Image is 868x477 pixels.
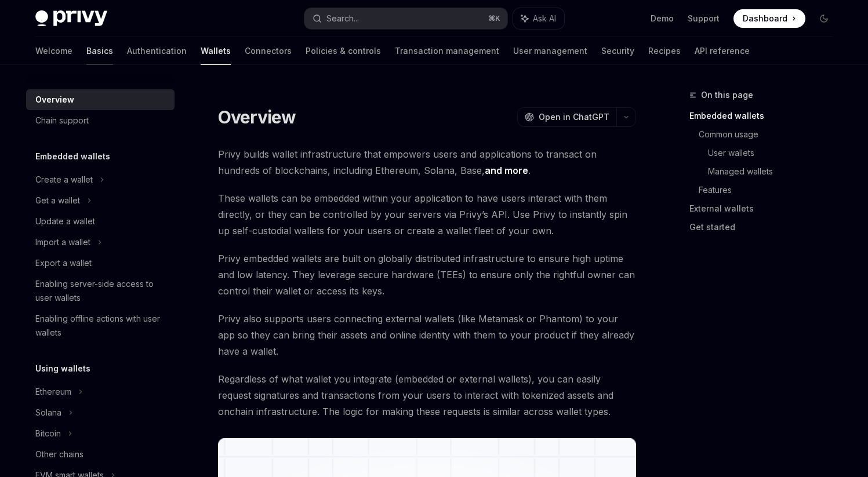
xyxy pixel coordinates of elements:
a: Common usage [699,125,842,144]
a: Wallets [201,37,231,65]
button: Toggle dark mode [815,9,833,28]
div: Enabling offline actions with user wallets [35,312,168,340]
a: Overview [26,89,175,110]
a: and more [485,165,528,177]
a: Chain support [26,110,175,131]
div: Export a wallet [35,256,92,270]
div: Chain support [35,114,89,128]
a: Connectors [245,37,292,65]
a: External wallets [689,199,842,218]
a: Enabling offline actions with user wallets [26,308,175,343]
a: Enabling server-side access to user wallets [26,274,175,308]
h1: Overview [218,107,296,128]
a: Policies & controls [306,37,381,65]
a: Embedded wallets [689,107,842,125]
img: dark logo [35,10,107,27]
button: Open in ChatGPT [517,107,616,127]
div: Get a wallet [35,194,80,207]
a: User management [513,37,587,65]
span: These wallets can be embedded within your application to have users interact with them directly, ... [218,190,636,239]
span: Privy embedded wallets are built on globally distributed infrastructure to ensure high uptime and... [218,250,636,299]
a: Support [688,13,720,24]
span: Open in ChatGPT [539,111,609,123]
a: Features [699,181,842,199]
div: Update a wallet [35,214,95,228]
div: Bitcoin [35,427,61,440]
a: Transaction management [395,37,499,65]
a: Welcome [35,37,72,65]
div: Search... [326,12,359,26]
a: User wallets [708,144,842,162]
span: ⌘ K [488,14,500,23]
button: Search...⌘K [304,8,507,29]
a: API reference [695,37,750,65]
button: Ask AI [513,8,564,29]
a: Managed wallets [708,162,842,181]
span: Privy also supports users connecting external wallets (like Metamask or Phantom) to your app so t... [218,311,636,359]
span: Dashboard [743,13,787,24]
span: Privy builds wallet infrastructure that empowers users and applications to transact on hundreds o... [218,146,636,179]
span: On this page [701,88,753,102]
div: Create a wallet [35,173,93,187]
h5: Embedded wallets [35,150,110,163]
a: Get started [689,218,842,236]
h5: Using wallets [35,362,90,376]
a: Security [601,37,634,65]
a: Recipes [648,37,681,65]
div: Other chains [35,447,83,461]
div: Import a wallet [35,235,90,249]
a: Demo [651,13,674,24]
div: Overview [35,93,74,107]
a: Basics [86,37,113,65]
a: Dashboard [733,9,805,28]
div: Ethereum [35,385,71,399]
a: Export a wallet [26,253,175,274]
div: Enabling server-side access to user wallets [35,277,168,305]
span: Ask AI [533,13,556,24]
a: Update a wallet [26,211,175,232]
a: Other chains [26,444,175,465]
span: Regardless of what wallet you integrate (embedded or external wallets), you can easily request si... [218,371,636,420]
div: Solana [35,406,61,420]
a: Authentication [127,37,187,65]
